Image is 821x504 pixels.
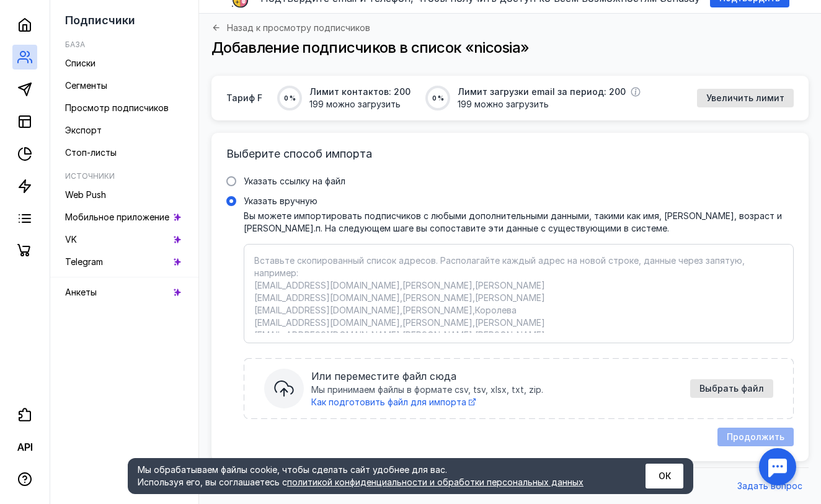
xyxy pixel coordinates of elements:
span: Задать вопрос [737,481,802,492]
button: Указать вручнуюВы можете импортировать подписчиков с любыми дополнительными данными, такими как и... [690,379,773,398]
span: Списки [65,58,95,68]
h5: Источники [65,171,115,181]
span: Мобильное приложение [65,212,169,222]
span: Тариф F [226,92,262,104]
a: Просмотр подписчиков [60,98,189,118]
a: Анкеты [60,282,189,302]
div: Вы можете импортировать подписчиков с любыми дополнительными данными, такими как имя, [PERSON_NAM... [244,210,794,234]
a: Сегменты [60,76,189,96]
span: 199 можно загрузить [458,98,641,110]
span: Лимит контактов: 200 [309,86,410,98]
span: Выбрать файл [699,384,764,394]
span: Увеличить лимит [706,93,784,104]
span: Назад к просмотру подписчиков [227,24,370,32]
a: Экспорт [60,120,189,140]
span: Указать ссылку на файл [244,176,345,186]
button: Задать вопрос [731,477,809,496]
span: Анкеты [65,287,97,297]
div: Мы обрабатываем файлы cookie, чтобы сделать сайт удобнее для вас. Используя его, вы соглашаетесь c [138,464,615,488]
a: Списки [60,53,189,73]
span: Telegram [65,256,103,267]
span: VK [65,234,77,245]
a: Telegram [60,252,189,272]
h3: Выберите способ импорта [226,148,794,160]
span: 199 можно загрузить [309,98,410,110]
span: Как подготовить файл для импорта [311,397,466,407]
textarea: Указать вручнуюВы можете импортировать подписчиков с любыми дополнительными данными, такими как и... [254,254,783,333]
button: Увеличить лимит [697,89,794,107]
span: Лимит загрузки email за период: 200 [458,86,626,98]
span: Web Push [65,189,106,200]
span: Мы принимаем файлы в формате csv, tsv, xlsx, txt, zip. [311,384,543,396]
span: Стоп-листы [65,147,117,158]
a: VK [60,230,189,250]
span: Подписчики [65,14,135,27]
span: Сегменты [65,80,107,91]
span: Экспорт [65,125,102,135]
a: Стоп-листы [60,143,189,163]
h5: База [65,40,85,49]
a: Мобильное приложение [60,207,189,227]
button: ОК [646,464,683,488]
span: Просмотр подписчиков [65,102,169,113]
a: Как подготовить файл для импорта [311,396,476,408]
a: Web Push [60,185,189,205]
a: Назад к просмотру подписчиков [211,23,370,32]
span: Указать вручную [244,196,317,206]
a: политикой конфиденциальности и обработки персональных данных [287,477,584,487]
span: Или переместите файл сюда [311,369,683,384]
span: Добавление подписчиков в список «nicosia» [211,38,529,56]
